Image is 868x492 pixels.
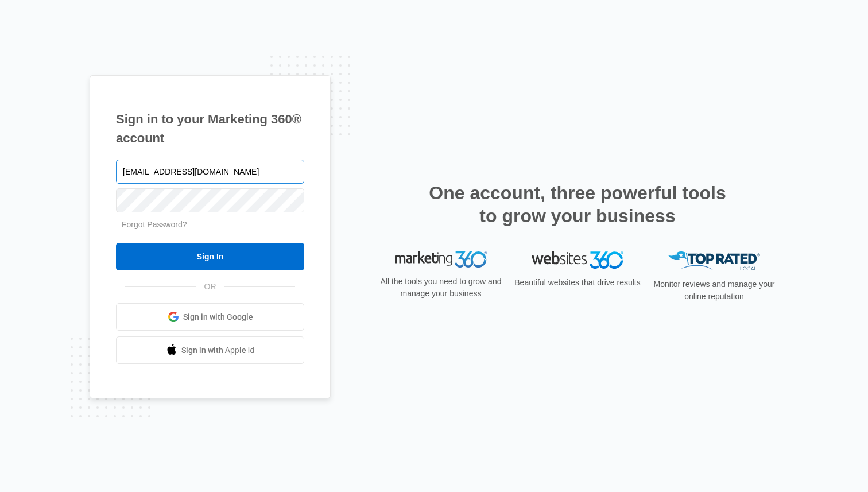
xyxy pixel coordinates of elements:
[377,276,505,300] p: All the tools you need to grow and manage your business
[181,344,255,357] span: Sign in with Apple Id
[116,336,304,364] a: Sign in with Apple Id
[116,303,304,331] a: Sign in with Google
[513,277,642,289] p: Beautiful websites that drive results
[196,281,224,293] span: OR
[122,220,187,229] a: Forgot Password?
[183,311,253,323] span: Sign in with Google
[532,251,623,268] img: Websites 360
[395,251,487,268] img: Marketing 360
[425,181,730,227] h2: One account, three powerful tools to grow your business
[116,110,304,148] h1: Sign in to your Marketing 360® account
[116,243,304,270] input: Sign In
[668,251,760,270] img: Top Rated Local
[650,278,778,303] p: Monitor reviews and manage your online reputation
[116,160,304,184] input: Email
